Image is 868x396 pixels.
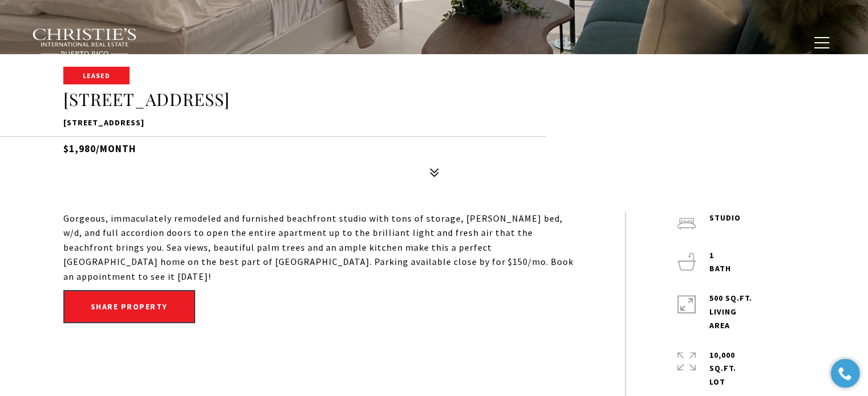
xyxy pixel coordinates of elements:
[63,211,574,284] div: Gorgeous, immaculately remodeled and furnished beachfront studio with tons of storage, [PERSON_NA...
[709,349,736,389] p: 10,000 Sq.Ft. lot
[63,89,805,111] h1: [STREET_ADDRESS]
[63,136,805,156] h5: $1,980/month
[709,292,752,332] p: 500 Sq.Ft. LIVING AREA
[709,211,741,225] p: Studio
[63,290,195,323] button: Share property
[709,249,731,276] p: 1 bath
[32,28,138,58] img: Christie's International Real Estate black text logo
[63,116,805,130] p: [STREET_ADDRESS]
